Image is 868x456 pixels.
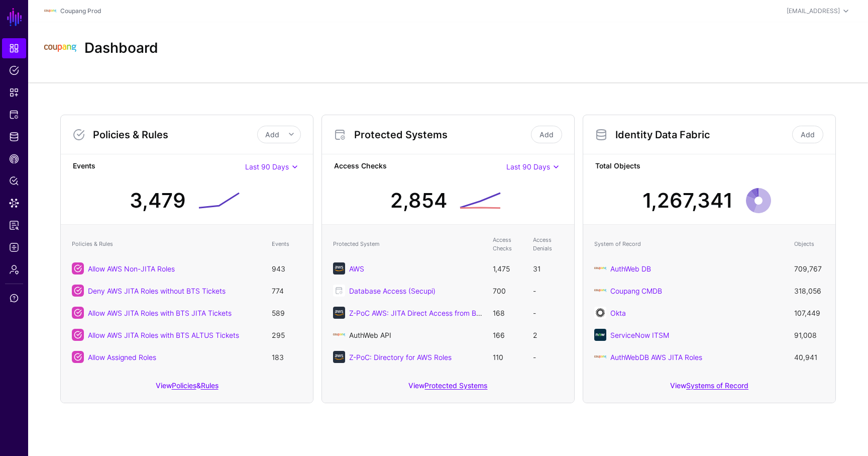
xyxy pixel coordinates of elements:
a: Z-PoC: Directory for AWS Roles [349,353,452,361]
img: svg+xml;base64,PHN2ZyBpZD0iTG9nbyIgeG1sbnM9Imh0dHA6Ly93d3cudzMub3JnLzIwMDAvc3ZnIiB3aWR0aD0iMTIxLj... [594,262,606,275]
td: 1,475 [488,257,528,280]
a: Protected Systems [2,105,26,125]
a: Logs [2,237,26,257]
div: [EMAIL_ADDRESS] [787,7,840,16]
a: Allow AWS JITA Roles with BTS JITA Tickets [88,309,232,317]
a: Policies [2,60,26,80]
a: SGNL [6,6,23,28]
a: Okta [610,309,626,317]
a: Policy Lens [2,171,26,191]
img: svg+xml;base64,PHN2ZyBpZD0iTG9nbyIgeG1sbnM9Imh0dHA6Ly93d3cudzMub3JnLzIwMDAvc3ZnIiB3aWR0aD0iMTIxLj... [594,351,606,363]
a: Allow AWS JITA Roles with BTS ALTUS Tickets [88,331,239,339]
div: View [583,374,835,403]
td: 2 [528,324,568,346]
img: svg+xml;base64,PHN2ZyBpZD0iTG9nbyIgeG1sbnM9Imh0dHA6Ly93d3cudzMub3JnLzIwMDAvc3ZnIiB3aWR0aD0iMTIxLj... [333,329,345,341]
img: svg+xml;base64,PHN2ZyB3aWR0aD0iNjQiIGhlaWdodD0iNjQiIHZpZXdCb3g9IjAgMCA2NCA2NCIgZmlsbD0ibm9uZSIgeG... [594,329,606,341]
td: 91,008 [789,324,829,346]
a: ServiceNow ITSM [610,331,669,339]
td: 318,056 [789,280,829,302]
th: System of Record [589,231,789,257]
span: Logs [9,242,19,252]
td: 943 [267,257,307,280]
a: Database Access (Secupi) [349,287,436,295]
th: Protected System [328,231,488,257]
a: AuthWebDB AWS JITA Roles [610,353,702,361]
a: Policies [172,381,196,390]
a: AuthWeb API [349,331,391,339]
span: Admin [9,264,19,275]
a: Allow AWS Non-JITA Roles [88,264,175,273]
a: Add [792,126,823,143]
span: Last 90 Days [245,162,289,171]
a: Deny AWS JITA Roles without BTS Tickets [88,287,226,295]
td: - [528,280,568,302]
img: svg+xml;base64,PHN2ZyB3aWR0aD0iNjQiIGhlaWdodD0iNjQiIHZpZXdCb3g9IjAgMCA2NCA2NCIgZmlsbD0ibm9uZSIgeG... [333,351,345,363]
div: View & [61,374,313,403]
span: Last 90 Days [506,162,550,171]
td: 110 [488,346,528,368]
td: 774 [267,280,307,302]
a: Z-PoC AWS: JITA Direct Access from BTS ALTUS (ignoring AuthWeb) [349,309,573,317]
strong: Access Checks [334,160,506,173]
span: Snippets [9,87,19,98]
th: Policies & Rules [67,231,267,257]
img: svg+xml;base64,PHN2ZyBpZD0iTG9nbyIgeG1sbnM9Imh0dHA6Ly93d3cudzMub3JnLzIwMDAvc3ZnIiB3aWR0aD0iMTIxLj... [44,32,76,64]
a: Allow Assigned Roles [88,353,156,361]
a: AuthWeb DB [610,264,651,273]
a: AWS [349,264,364,273]
a: Add [531,126,562,143]
a: Protected Systems [424,381,487,390]
img: svg+xml;base64,PHN2ZyBpZD0iTG9nbyIgeG1sbnM9Imh0dHA6Ly93d3cudzMub3JnLzIwMDAvc3ZnIiB3aWR0aD0iMTIxLj... [594,285,606,297]
div: 3,479 [130,186,186,216]
span: Support [9,293,19,303]
a: Data Lens [2,193,26,213]
a: Access Reporting [2,215,26,235]
strong: Events [73,160,245,173]
img: svg+xml;base64,PHN2ZyB3aWR0aD0iNjQiIGhlaWdodD0iNjQiIHZpZXdCb3g9IjAgMCA2NCA2NCIgZmlsbD0ibm9uZSIgeG... [594,307,606,319]
span: Policies [9,65,19,75]
td: - [528,346,568,368]
h3: Policies & Rules [93,129,257,141]
h3: Identity Data Fabric [615,129,790,141]
span: Data Lens [9,198,19,208]
td: 40,941 [789,346,829,368]
a: Dashboard [2,38,26,58]
div: 1,267,341 [642,186,733,216]
img: svg+xml;base64,PHN2ZyB3aWR0aD0iNjQiIGhlaWdodD0iNjQiIHZpZXdCb3g9IjAgMCA2NCA2NCIgZmlsbD0ibm9uZSIgeG... [333,307,345,319]
td: 183 [267,346,307,368]
th: Objects [789,231,829,257]
span: Identity Data Fabric [9,132,19,142]
a: Snippets [2,82,26,103]
span: Add [265,130,279,139]
a: Coupang Prod [60,7,101,15]
img: svg+xml;base64,PHN2ZyB3aWR0aD0iNjQiIGhlaWdodD0iNjQiIHZpZXdCb3g9IjAgMCA2NCA2NCIgZmlsbD0ibm9uZSIgeG... [333,262,345,275]
th: Events [267,231,307,257]
td: 589 [267,302,307,324]
a: CAEP Hub [2,149,26,169]
th: Access Checks [488,231,528,257]
td: 168 [488,302,528,324]
td: 31 [528,257,568,280]
td: - [528,302,568,324]
h3: Protected Systems [354,129,529,141]
a: Systems of Record [686,381,748,390]
h2: Dashboard [84,40,158,57]
span: CAEP Hub [9,154,19,164]
a: Identity Data Fabric [2,127,26,147]
th: Access Denials [528,231,568,257]
span: Access Reporting [9,220,19,230]
a: Coupang CMDB [610,287,662,295]
td: 700 [488,280,528,302]
td: 709,767 [789,257,829,280]
div: 2,854 [390,186,447,216]
td: 107,449 [789,302,829,324]
td: 166 [488,324,528,346]
span: Protected Systems [9,110,19,120]
a: Rules [201,381,219,390]
td: 295 [267,324,307,346]
div: View [322,374,574,403]
strong: Total Objects [595,160,823,173]
img: svg+xml;base64,PHN2ZyBpZD0iTG9nbyIgeG1sbnM9Imh0dHA6Ly93d3cudzMub3JnLzIwMDAvc3ZnIiB3aWR0aD0iMTIxLj... [44,5,56,17]
a: Admin [2,259,26,280]
span: Dashboard [9,43,19,53]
